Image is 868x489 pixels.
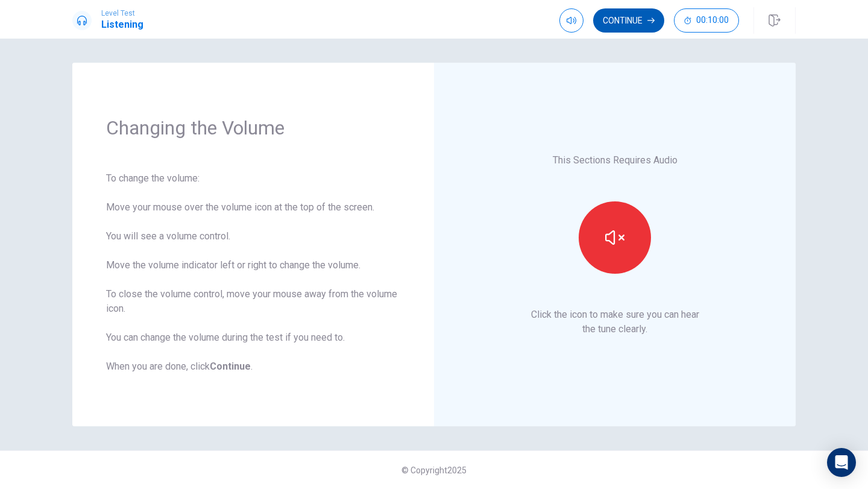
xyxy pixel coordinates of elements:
[696,16,729,25] span: 00:10:00
[593,8,664,33] button: Continue
[401,465,467,475] span: © Copyright 2025
[827,448,856,477] div: Open Intercom Messenger
[101,17,143,32] h1: Listening
[210,361,251,372] b: Continue
[101,9,143,17] span: Level Test
[531,308,699,336] p: Click the icon to make sure you can hear the tune clearly.
[674,8,739,33] button: 00:10:00
[106,171,400,374] div: To change the volume: Move your mouse over the volume icon at the top of the screen. You will see...
[553,153,678,168] p: This Sections Requires Audio
[106,116,400,140] h1: Changing the Volume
